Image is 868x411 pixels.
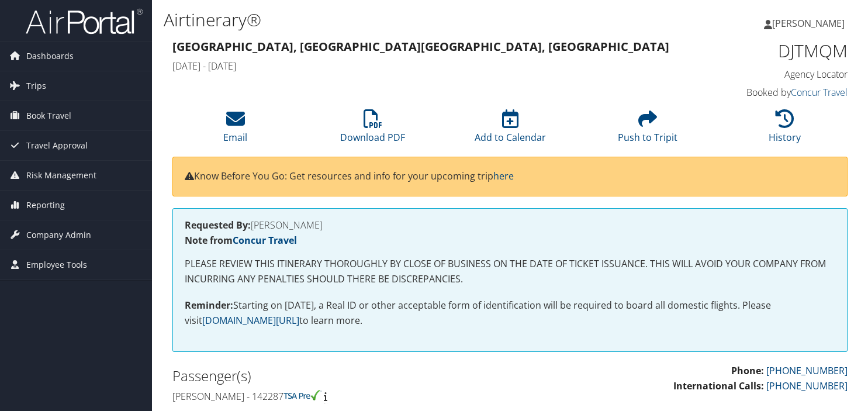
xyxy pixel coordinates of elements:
[769,116,801,144] a: History
[618,116,677,144] a: Push to Tripit
[766,379,848,392] a: [PHONE_NUMBER]
[692,68,848,81] h4: Agency Locator
[791,86,848,99] a: Concur Travel
[185,257,835,286] p: PLEASE REVIEW THIS ITINERARY THOROUGHLY BY CLOSE OF BUSINESS ON THE DATE OF TICKET ISSUANCE. THIS...
[340,116,405,144] a: Download PDF
[26,220,91,250] span: Company Admin
[26,131,88,160] span: Travel Approval
[493,170,514,182] a: here
[764,6,856,41] a: [PERSON_NAME]
[172,366,502,386] h2: Passenger(s)
[172,390,502,403] h4: [PERSON_NAME] - 142287
[185,298,835,328] p: Starting on [DATE], a Real ID or other acceptable form of identification will be required to boar...
[164,8,625,32] h1: Airtinerary®
[26,161,96,190] span: Risk Management
[185,169,835,184] p: Know Before You Go: Get resources and info for your upcoming trip
[185,219,251,232] strong: Requested By:
[185,299,233,312] strong: Reminder:
[223,116,247,144] a: Email
[475,116,546,144] a: Add to Calendar
[172,39,669,54] strong: [GEOGRAPHIC_DATA], [GEOGRAPHIC_DATA] [GEOGRAPHIC_DATA], [GEOGRAPHIC_DATA]
[731,364,764,377] strong: Phone:
[26,71,46,101] span: Trips
[26,191,65,220] span: Reporting
[185,220,835,230] h4: [PERSON_NAME]
[26,101,71,130] span: Book Travel
[772,17,845,30] span: [PERSON_NAME]
[692,86,848,99] h4: Booked by
[185,234,297,247] strong: Note from
[673,379,764,392] strong: International Calls:
[233,234,297,247] a: Concur Travel
[202,314,299,327] a: [DOMAIN_NAME][URL]
[26,8,143,35] img: airportal-logo.png
[692,39,848,63] h1: DJTMQM
[172,60,675,72] h4: [DATE] - [DATE]
[283,390,321,400] img: tsa-precheck.png
[766,364,848,377] a: [PHONE_NUMBER]
[26,42,74,71] span: Dashboards
[26,250,87,279] span: Employee Tools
